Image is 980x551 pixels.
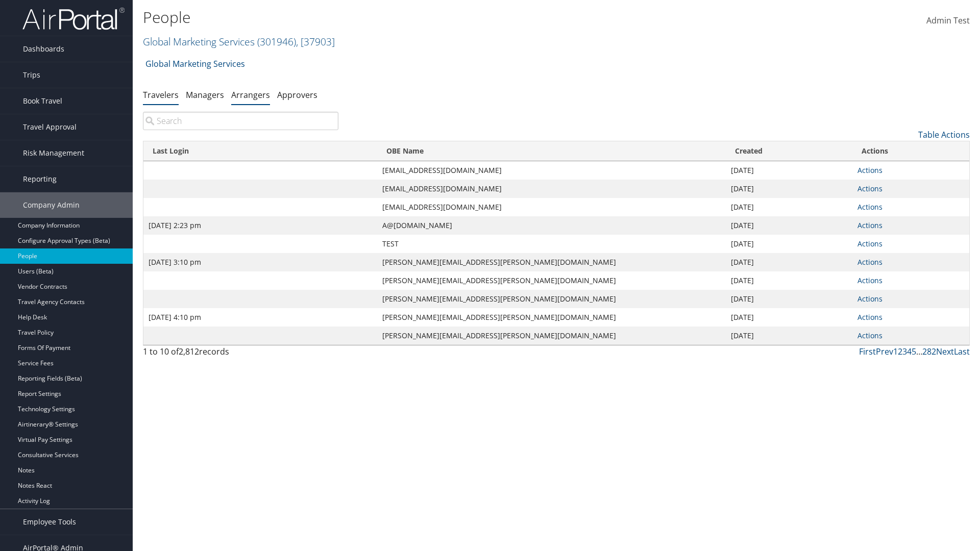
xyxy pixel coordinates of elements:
[916,346,922,357] span: …
[857,294,883,304] a: Actions
[857,184,883,193] a: Actions
[893,346,898,357] a: 1
[143,112,338,130] input: Search
[857,165,883,175] a: Actions
[922,346,936,357] a: 282
[377,141,726,161] th: OBE Name: activate to sort column ascending
[296,35,335,48] span: , [ 37903 ]
[23,140,84,166] span: Risk Management
[876,346,893,357] a: Prev
[857,275,883,285] a: Actions
[377,308,726,327] td: [PERSON_NAME][EMAIL_ADDRESS][PERSON_NAME][DOMAIN_NAME]
[377,253,726,271] td: [PERSON_NAME][EMAIL_ADDRESS][PERSON_NAME][DOMAIN_NAME]
[857,220,883,230] a: Actions
[857,202,883,212] a: Actions
[143,308,377,327] td: [DATE] 4:10 pm
[377,216,726,235] td: A@[DOMAIN_NAME]
[377,180,726,198] td: [EMAIL_ADDRESS][DOMAIN_NAME]
[898,346,902,357] a: 2
[726,271,852,290] td: [DATE]
[257,35,296,48] span: ( 301946 )
[23,88,62,114] span: Book Travel
[143,345,338,363] div: 1 to 10 of records
[377,290,726,308] td: [PERSON_NAME][EMAIL_ADDRESS][PERSON_NAME][DOMAIN_NAME]
[857,239,883,248] a: Actions
[857,312,883,322] a: Actions
[954,346,970,357] a: Last
[726,141,852,161] th: Created: activate to sort column ascending
[726,308,852,327] td: [DATE]
[22,7,125,31] img: airportal-logo.png
[143,141,377,161] th: Last Login: activate to sort column ascending
[902,346,907,357] a: 3
[23,509,76,535] span: Employee Tools
[857,331,883,340] a: Actions
[377,161,726,180] td: [EMAIL_ADDRESS][DOMAIN_NAME]
[143,7,694,28] h1: People
[907,346,912,357] a: 4
[377,198,726,216] td: [EMAIL_ADDRESS][DOMAIN_NAME]
[926,15,970,26] span: Admin Test
[726,327,852,345] td: [DATE]
[726,290,852,308] td: [DATE]
[377,271,726,290] td: [PERSON_NAME][EMAIL_ADDRESS][PERSON_NAME][DOMAIN_NAME]
[859,346,876,357] a: First
[852,141,969,161] th: Actions
[857,257,883,267] a: Actions
[912,346,916,357] a: 5
[277,89,317,101] a: Approvers
[726,161,852,180] td: [DATE]
[186,89,224,101] a: Managers
[231,89,270,101] a: Arrangers
[143,35,335,48] a: Global Marketing Services
[726,253,852,271] td: [DATE]
[145,54,245,74] a: Global Marketing Services
[23,36,64,62] span: Dashboards
[726,180,852,198] td: [DATE]
[23,192,80,218] span: Company Admin
[143,89,179,101] a: Travelers
[726,216,852,235] td: [DATE]
[143,253,377,271] td: [DATE] 3:10 pm
[23,114,77,140] span: Travel Approval
[726,235,852,253] td: [DATE]
[23,166,57,192] span: Reporting
[936,346,954,357] a: Next
[918,129,970,140] a: Table Actions
[179,346,199,357] span: 2,812
[23,62,40,88] span: Trips
[377,235,726,253] td: TEST
[726,198,852,216] td: [DATE]
[926,5,970,37] a: Admin Test
[377,327,726,345] td: [PERSON_NAME][EMAIL_ADDRESS][PERSON_NAME][DOMAIN_NAME]
[143,216,377,235] td: [DATE] 2:23 pm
